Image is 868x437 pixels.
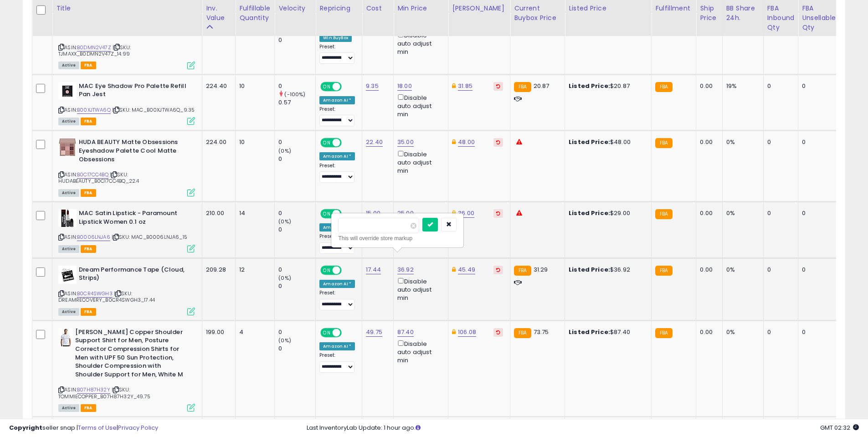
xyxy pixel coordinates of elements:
[319,352,355,373] div: Preset:
[58,138,195,195] div: ASIN:
[655,328,672,338] small: FBA
[397,328,414,337] a: 87.40
[767,209,791,217] div: 0
[9,423,42,432] strong: Copyright
[58,328,73,346] img: 31jMBQntN3L._SL40_.jpg
[319,4,358,13] div: Repricing
[284,91,305,98] small: (-100%)
[278,282,315,290] div: 0
[458,82,473,91] a: 31.85
[366,82,379,91] a: 9.35
[534,82,550,90] span: 20.87
[569,82,610,90] b: Listed Price:
[767,266,791,274] div: 0
[58,82,195,124] div: ASIN:
[655,4,692,13] div: Fulfillment
[206,138,228,146] div: 224.00
[319,152,355,160] div: Amazon AI *
[58,209,77,227] img: 41++Zh68K0L._SL40_.jpg
[206,266,228,274] div: 209.28
[802,266,832,274] div: 0
[767,82,791,90] div: 0
[81,404,96,412] span: FBA
[458,209,474,218] a: 36.00
[58,118,79,125] span: All listings currently available for purchase on Amazon
[239,4,271,23] div: Fulfillable Quantity
[569,4,647,13] div: Listed Price
[58,266,195,314] div: ASIN:
[700,266,715,274] div: 0.00
[206,328,228,336] div: 199.00
[366,328,382,337] a: 49.75
[321,210,333,218] span: ON
[569,138,644,146] div: $48.00
[112,106,195,113] span: | SKU: MAC_B00XJTWA6Q_9.35
[278,337,291,344] small: (0%)
[56,4,198,13] div: Title
[655,266,672,276] small: FBA
[319,342,355,350] div: Amazon AI *
[319,96,355,104] div: Amazon AI *
[206,209,228,217] div: 210.00
[319,44,355,64] div: Preset:
[58,189,79,197] span: All listings currently available for purchase on Amazon
[655,209,672,219] small: FBA
[81,245,96,253] span: FBA
[366,265,381,274] a: 17.44
[79,82,190,101] b: MAC Eye Shadow Pro Palette Refill Pan Jest
[321,139,333,147] span: ON
[655,82,672,92] small: FBA
[77,233,110,241] a: B0006LNJA6
[397,276,441,303] div: Disable auto adjust min
[319,106,355,127] div: Preset:
[338,234,457,243] div: This will override store markup
[278,344,315,353] div: 0
[239,209,267,217] div: 14
[569,209,644,217] div: $29.00
[700,209,715,217] div: 0.00
[78,423,117,432] a: Terms of Use
[366,4,390,13] div: Cost
[77,290,113,298] a: B0CR4SWGH3
[767,138,791,146] div: 0
[397,138,414,147] a: 35.00
[340,329,355,336] span: OFF
[58,290,155,303] span: | SKU: DREAMRECOVERY_B0CR4SWGH3_17.44
[58,308,79,316] span: All listings currently available for purchase on Amazon
[452,4,506,13] div: [PERSON_NAME]
[278,138,315,146] div: 0
[321,266,333,274] span: ON
[239,328,267,336] div: 4
[278,155,315,163] div: 0
[820,423,859,432] span: 2025-09-15 02:32 GMT
[802,82,832,90] div: 0
[58,404,79,412] span: All listings currently available for purchase on Amazon
[278,328,315,336] div: 0
[278,4,312,13] div: Velocity
[700,328,715,336] div: 0.00
[239,266,267,274] div: 12
[726,266,756,274] div: 0%
[278,226,315,234] div: 0
[767,4,795,32] div: FBA inbound Qty
[319,163,355,183] div: Preset:
[319,290,355,310] div: Preset:
[802,4,836,32] div: FBA Unsellable Qty
[206,82,228,90] div: 224.40
[366,209,380,218] a: 15.00
[58,82,77,99] img: 31mca6WAHRL._SL40_.jpg
[397,149,441,175] div: Disable auto adjust min
[452,210,456,216] i: This overrides the store level Dynamic Max Price for this listing
[802,138,832,146] div: 0
[397,93,441,119] div: Disable auto adjust min
[514,266,531,276] small: FBA
[397,339,441,365] div: Disable auto adjust min
[534,328,549,336] span: 73.75
[77,44,111,51] a: B0DMN2V47Z
[58,171,139,185] span: | SKU: HUDABEAUTY_B0C17CC4BQ_22.4
[278,266,315,274] div: 0
[77,386,110,394] a: B07H87H32Y
[397,265,414,274] a: 36.92
[726,328,756,336] div: 0%
[278,82,315,90] div: 0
